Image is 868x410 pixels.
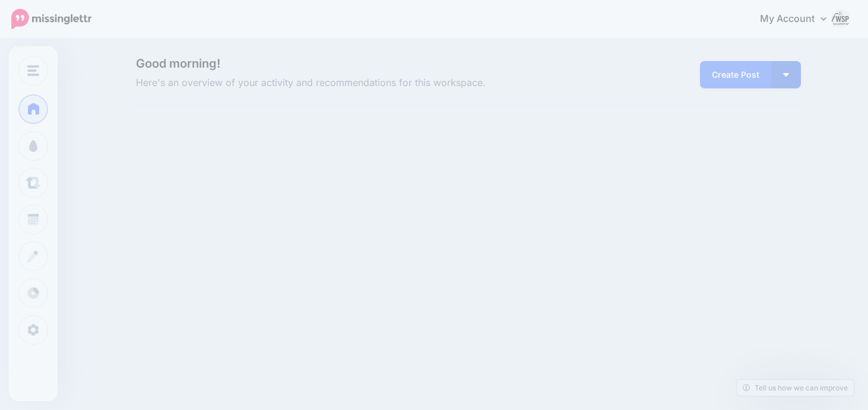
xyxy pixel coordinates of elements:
img: arrow-down-white.png [783,73,789,77]
span: Good morning! [136,56,220,71]
img: Missinglettr [11,9,91,29]
a: Tell us how we can improve [737,380,854,396]
a: My Account [748,5,850,34]
a: Create Post [700,61,771,88]
img: menu.png [27,65,39,76]
span: Here's an overview of your activity and recommendations for this workspace. [136,75,574,91]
